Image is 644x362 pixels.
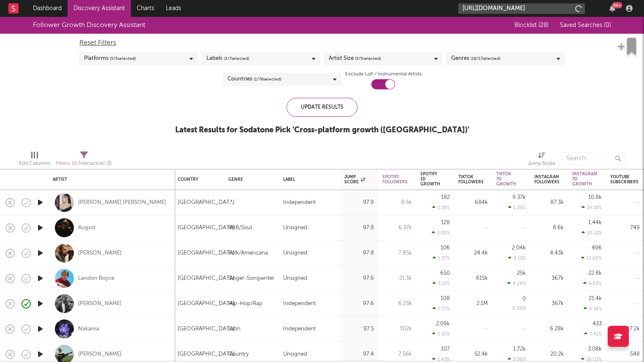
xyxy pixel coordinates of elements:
[382,299,412,309] div: 6.23k
[283,198,316,208] div: Independent
[610,174,639,185] div: YouTube Subscribers
[78,249,122,257] a: [PERSON_NAME]
[287,98,357,117] div: Update Results
[512,245,526,251] div: 2.04k
[79,38,565,48] div: Reset Filters
[458,248,488,258] div: 24.4k
[178,223,235,233] div: [GEOGRAPHIC_DATA]
[458,198,488,208] div: 684k
[592,245,602,251] div: 496
[534,223,564,233] div: 8.6k
[228,324,241,334] div: Latin
[344,198,374,208] div: 97.9
[436,321,450,327] div: 2.09k
[441,245,450,251] div: 106
[583,281,602,286] div: 6.63 %
[283,274,307,284] div: Unsigned
[178,177,216,182] div: Country
[458,3,585,14] input: Search for artists
[382,274,412,284] div: 21.3k
[19,158,50,169] div: Edit Columns
[283,248,307,258] div: Unsigned
[345,69,422,79] label: Exclude Lofi / Instrumental Artists
[78,224,96,232] a: Augxst
[588,195,602,200] div: 10.8k
[512,195,526,200] div: 9.37k
[72,161,105,166] span: ( 11 filters active)
[538,22,549,28] span: ( 28 )
[84,54,136,64] div: Platforms
[458,299,488,309] div: 2.1M
[283,299,316,309] div: Independent
[507,281,526,286] div: 4.24 %
[344,223,374,233] div: 97.8
[228,177,271,182] div: Genre
[581,357,602,362] div: 18.03 %
[588,346,602,352] div: 3.08k
[440,271,450,276] div: 650
[451,54,501,64] div: Genres
[432,357,450,362] div: 1.43 %
[534,248,564,258] div: 4.43k
[458,174,484,185] div: Tiktok Followers
[528,148,555,172] div: Jump Score
[228,223,252,233] div: R&B/Soul
[78,300,122,308] a: [PERSON_NAME]
[441,296,450,301] div: 108
[557,22,611,29] button: Saved Searches (0)
[458,274,488,284] div: 615k
[228,349,249,359] div: Country
[528,158,555,169] div: Jump Score
[382,349,412,359] div: 7.56k
[458,349,488,359] div: 52.4k
[382,198,412,208] div: 8.5k
[344,324,374,334] div: 97.5
[283,223,307,233] div: Unsigned
[534,299,564,309] div: 367k
[589,296,602,301] div: 21.4k
[56,148,112,172] div: Filters(11 filters active)
[178,324,235,334] div: [GEOGRAPHIC_DATA]
[175,125,469,135] div: Latest Results for Sodatone Pick ' Cross-platform growth ([GEOGRAPHIC_DATA]) '
[512,306,526,311] div: 0.00 %
[582,205,602,210] div: 14.18 %
[534,324,564,334] div: 6.28k
[178,299,235,309] div: [GEOGRAPHIC_DATA]
[283,349,307,359] div: Unsigned
[227,74,281,84] div: Countries
[178,248,235,258] div: [GEOGRAPHIC_DATA]
[471,54,501,64] span: ( 16 / 17 selected)
[534,174,560,185] div: Instagram Followers
[562,152,625,165] input: Search...
[53,177,167,182] div: Artist
[78,351,122,358] a: [PERSON_NAME]
[78,325,99,333] a: Nakama
[78,275,114,282] a: Landon Boyce
[441,220,450,225] div: 128
[178,274,235,284] div: [GEOGRAPHIC_DATA]
[572,172,597,187] div: Instagram 7D Growth
[382,174,408,185] div: Spotify Followers
[560,22,611,28] span: Saved Searches
[593,321,602,327] div: 433
[206,54,249,64] div: Labels
[329,54,381,64] div: Artist Size
[496,172,516,187] div: Tiktok 7D Growth
[534,349,564,359] div: 20.2k
[433,255,450,261] div: 1.37 %
[508,255,526,261] div: 9.13 %
[382,324,412,334] div: 102k
[228,274,274,284] div: Singer-Songwriter
[508,205,526,210] div: 1.39 %
[433,306,450,311] div: 1.77 %
[584,306,602,311] div: 6.18 %
[514,22,549,28] span: Blocklist
[254,74,281,84] span: ( 1 / 78 selected)
[283,324,316,334] div: Independent
[178,198,235,208] div: [GEOGRAPHIC_DATA]
[78,199,166,206] div: [PERSON_NAME] [PERSON_NAME]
